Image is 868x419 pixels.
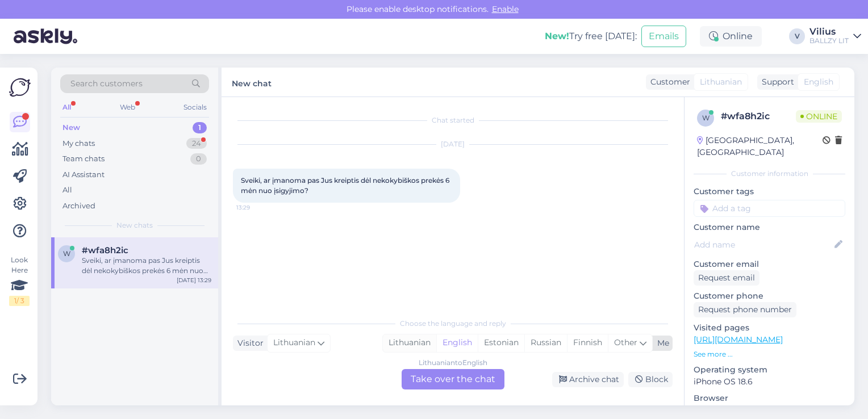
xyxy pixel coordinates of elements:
[694,302,796,317] div: Request phone number
[383,334,436,351] div: Lithuanian
[236,203,279,212] span: 13:29
[478,334,524,351] div: Estonian
[63,249,70,258] span: w
[233,139,673,149] div: [DATE]
[190,153,207,165] div: 0
[694,238,832,251] input: Add name
[694,258,845,270] p: Customer email
[702,114,710,122] span: w
[524,334,567,351] div: Russian
[700,76,742,88] span: Lithuanian
[789,28,805,44] div: V
[694,186,845,198] p: Customer tags
[694,290,845,302] p: Customer phone
[118,100,137,115] div: Web
[9,77,31,98] img: Askly Logo
[9,255,30,306] div: Look Here
[694,334,783,345] a: [URL][DOMAIN_NAME]
[545,31,569,41] b: New!
[62,185,72,196] div: All
[694,200,845,217] input: Add a tag
[697,135,823,158] div: [GEOGRAPHIC_DATA], [GEOGRAPHIC_DATA]
[809,27,849,36] div: Vilius
[809,36,849,45] div: BALLZY LIT
[641,26,686,47] button: Emails
[694,404,845,416] p: Safari 26.0
[60,100,73,115] div: All
[567,334,608,351] div: Finnish
[62,169,105,181] div: AI Assistant
[232,74,272,90] label: New chat
[694,392,845,404] p: Browser
[796,110,842,123] span: Online
[233,337,264,349] div: Visitor
[62,153,105,165] div: Team chats
[62,200,95,212] div: Archived
[721,110,796,123] div: # wfa8h2ic
[653,337,669,349] div: Me
[177,276,211,284] div: [DATE] 13:29
[552,372,624,387] div: Archive chat
[694,376,845,388] p: iPhone OS 18.6
[694,270,759,286] div: Request email
[62,122,80,133] div: New
[694,322,845,334] p: Visited pages
[757,76,794,88] div: Support
[9,296,30,306] div: 1 / 3
[545,30,637,43] div: Try free [DATE]:
[646,76,690,88] div: Customer
[181,100,209,115] div: Socials
[241,176,451,195] span: Sveiki, ar įmanoma pas Jus kreiptis dėl nekokybiškos prekės 6 mėn nuo įsigyjimo?
[694,221,845,233] p: Customer name
[116,220,153,231] span: New chats
[694,169,845,179] div: Customer information
[273,337,315,349] span: Lithuanian
[700,26,762,47] div: Online
[82,255,211,276] div: Sveiki, ar įmanoma pas Jus kreiptis dėl nekokybiškos prekės 6 mėn nuo įsigyjimo?
[70,78,143,90] span: Search customers
[402,369,504,389] div: Take over the chat
[809,27,861,45] a: ViliusBALLZY LIT
[489,4,522,14] span: Enable
[628,372,673,387] div: Block
[193,122,207,133] div: 1
[436,334,478,351] div: English
[62,138,95,149] div: My chats
[233,115,673,125] div: Chat started
[419,358,487,368] div: Lithuanian to English
[694,349,845,359] p: See more ...
[614,337,637,347] span: Other
[804,76,833,88] span: English
[82,245,128,255] span: #wfa8h2ic
[233,319,673,329] div: Choose the language and reply
[186,138,207,149] div: 24
[694,364,845,376] p: Operating system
